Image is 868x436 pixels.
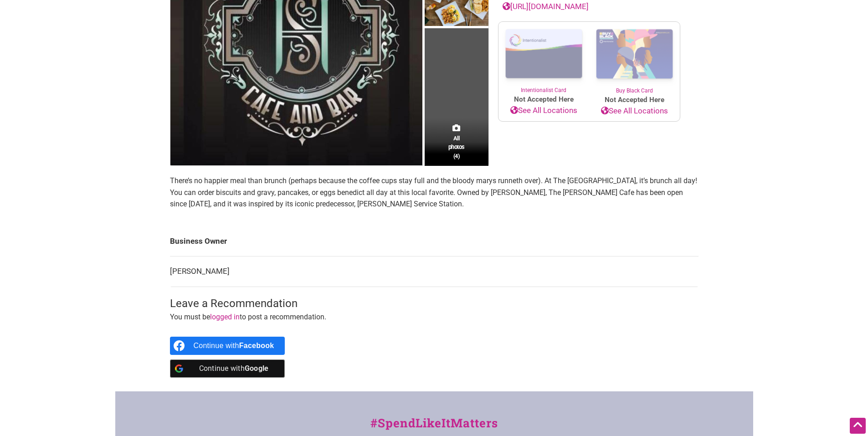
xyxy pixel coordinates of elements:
[498,22,589,94] a: Intentionalist Card
[170,256,699,287] td: [PERSON_NAME]
[170,175,699,210] p: There’s no happier meal than brunch (perhaps because the coffee cups stay full and the bloody mar...
[170,226,699,256] td: Business Owner
[498,105,589,117] a: See All Locations
[498,22,589,86] img: Intentionalist Card
[170,359,285,378] a: Continue with <b>Google</b>
[194,359,274,378] div: Continue with
[503,2,589,11] a: [URL][DOMAIN_NAME]
[170,337,285,355] a: Continue with <b>Facebook</b>
[589,22,680,87] img: Buy Black Card
[589,95,680,105] span: Not Accepted Here
[498,94,589,105] span: Not Accepted Here
[448,134,465,160] span: All photos (4)
[210,313,240,321] a: logged in
[170,311,699,323] p: You must be to post a recommendation.
[850,418,866,434] div: Scroll Back to Top
[170,296,699,312] h3: Leave a Recommendation
[589,105,680,117] a: See All Locations
[194,337,274,355] div: Continue with
[239,342,274,349] b: Facebook
[589,22,680,95] a: Buy Black Card
[245,364,269,373] b: Google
